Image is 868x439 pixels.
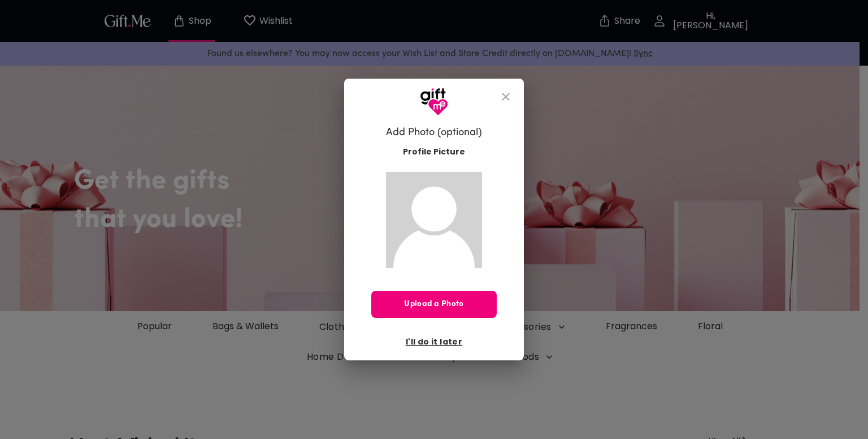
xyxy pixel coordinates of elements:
[420,88,448,116] img: GiftMe Logo
[386,126,482,140] h6: Add Photo (optional)
[406,335,462,348] span: I'll do it later
[492,83,519,110] button: close
[401,332,467,351] button: I'll do it later
[386,172,482,268] img: Gift.me default profile picture
[371,291,497,318] button: Upload a Photo
[371,298,497,311] span: Upload a Photo
[403,146,465,158] span: Profile Picture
